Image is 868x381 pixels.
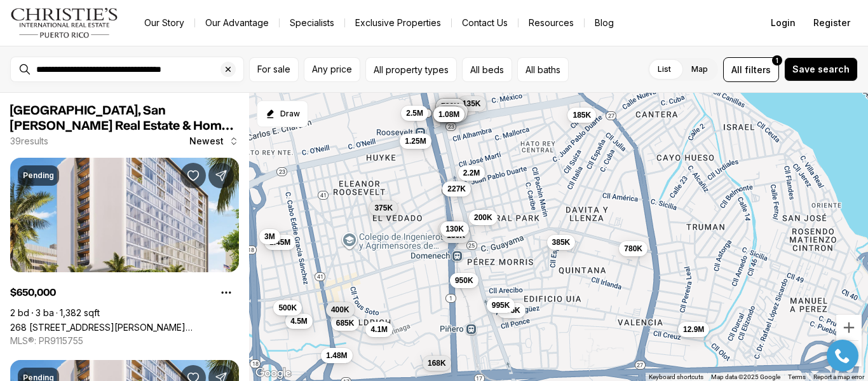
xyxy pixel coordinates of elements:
span: Any price [312,64,352,74]
button: Share Property [208,163,234,188]
button: 200K [469,210,498,225]
span: Save search [792,64,850,74]
a: Exclusive Properties [345,14,451,32]
label: List [648,58,681,81]
span: 375K [374,203,393,213]
a: Blog [585,14,624,32]
span: For sale [257,64,290,74]
p: Pending [23,170,54,181]
span: 227K [447,184,466,194]
span: 4.5M [290,316,308,326]
a: Resources [519,14,584,32]
button: 227K [442,181,471,197]
span: 3M [264,232,275,242]
a: Specialists [280,14,344,32]
span: 400K [331,305,349,315]
span: [GEOGRAPHIC_DATA], San [PERSON_NAME] Real Estate & Homes for Sale [10,104,235,148]
label: Map [681,58,718,81]
a: Our Advantage [195,14,279,32]
a: 268 AVENIDA JUAN PONCE DE LEON #1502, SAN JUAN PR, 00917 [10,322,239,333]
span: 1.08M [438,109,459,120]
button: Start drawing [257,100,308,127]
span: 1.45M [269,237,290,247]
button: 685K [331,315,360,331]
span: 1.48M [326,350,347,361]
button: 2.5M [401,106,428,121]
button: 400K [326,302,355,317]
button: 135K [458,96,486,111]
span: 500K [278,303,297,313]
span: filters [745,63,771,76]
span: Newest [189,136,224,146]
p: 39 results [10,136,48,146]
button: Zoom in [836,315,862,340]
button: Newest [182,128,247,154]
button: Save Property: 268 AVENIDA JUAN PONCE DE LEON #1502 [180,163,206,188]
button: 1.45M [264,235,295,250]
span: Login [771,18,796,28]
span: 995K [492,300,510,310]
span: 385K [552,237,571,247]
button: All property types [365,57,457,82]
button: 500K [273,300,302,315]
button: 130K [440,221,469,237]
button: All beds [462,57,512,82]
span: All [731,63,742,76]
button: Allfilters1 [723,57,779,82]
button: Login [763,10,803,36]
a: Our Story [134,14,194,32]
img: logo [10,8,119,38]
button: Clear search input [220,57,243,81]
button: 780K [619,241,648,256]
span: 175K [502,305,520,315]
button: 12.9M [678,322,709,337]
button: Save search [784,57,858,81]
button: 4.5M [285,314,313,329]
span: 2.2M [463,168,480,178]
button: 950K [450,273,478,288]
button: Any price [304,57,360,82]
a: Report a map error [813,373,864,380]
button: 1.48M [321,348,352,363]
span: 200K [474,212,492,223]
a: Terms (opens in new tab) [788,373,806,380]
span: 135K [463,99,481,109]
button: 995K [487,298,515,313]
button: 950K [433,106,462,121]
button: 185K [567,107,596,123]
button: 3M [259,229,280,244]
button: For sale [249,57,299,82]
button: 1.25M [400,134,431,149]
button: 168K [423,356,451,371]
span: Register [813,18,850,28]
span: Map data ©2025 Google [711,373,780,380]
button: Contact Us [452,14,518,32]
button: 385K [547,235,576,250]
span: 780K [624,244,642,254]
button: 1.05M [437,104,468,119]
button: 130K [442,228,470,243]
span: 950K [455,275,473,286]
button: Property options [214,280,239,305]
span: 1.25M [405,136,426,146]
span: 4.1M [370,324,388,335]
button: 4.1M [365,322,393,337]
span: 185K [573,110,591,120]
span: 1 [776,55,778,66]
button: 1.08M [433,107,465,122]
button: 2.2M [458,165,485,181]
button: 720K [436,99,465,114]
span: 2.5M [406,108,423,118]
span: 685K [336,318,355,328]
button: 375K [369,200,398,216]
button: 270K [438,221,467,237]
button: Register [806,10,858,36]
span: 12.9M [683,324,704,335]
span: 720K [441,101,459,111]
span: 168K [428,358,446,368]
button: All baths [517,57,569,82]
span: 130K [445,224,464,234]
